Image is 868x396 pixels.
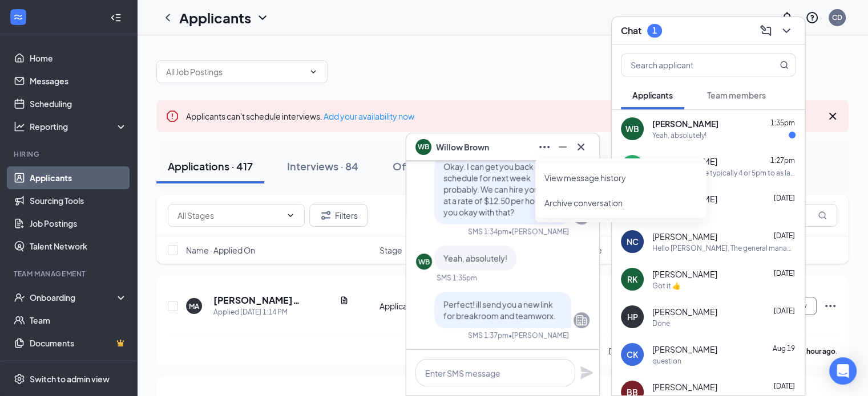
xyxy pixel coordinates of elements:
span: 1:35pm [770,119,795,127]
span: [PERSON_NAME] [652,381,717,393]
svg: ChevronDown [309,67,318,76]
button: Archive conversation [544,197,623,209]
a: Home [30,47,127,70]
span: [DATE] [774,231,795,240]
button: Minimize [554,138,572,156]
span: [PERSON_NAME] [652,268,717,280]
span: [PERSON_NAME] [652,156,717,167]
span: [DATE] [774,382,795,390]
span: Applicants [632,90,673,100]
div: Done [652,319,670,328]
svg: ComposeMessage [759,24,773,38]
a: Talent Network [30,235,127,258]
span: [DATE] [774,269,795,277]
span: [PERSON_NAME] [652,231,717,242]
a: Add your availability now [324,111,414,121]
div: SMS 1:34pm [468,227,508,236]
div: Switch to admin view [30,373,110,385]
div: Hiring [14,149,125,159]
div: HP [627,311,638,322]
svg: UserCheck [14,292,25,303]
svg: Notifications [780,11,794,25]
div: Reporting [30,121,128,132]
div: Applied [DATE] 1:14 PM [213,307,349,318]
svg: QuestionInfo [805,11,819,25]
svg: Cross [826,109,839,123]
button: ComposeMessage [757,22,775,40]
span: [DATE] [774,307,795,315]
div: Offers and hires · 64 [393,159,491,173]
svg: Ellipses [823,299,837,313]
div: MA [189,301,199,311]
div: Got it 👍 [652,281,681,291]
svg: Analysis [14,121,25,132]
div: SMS 1:37pm [468,330,508,340]
span: [DATE] [774,194,795,202]
button: Filter Filters [309,204,368,227]
svg: Collapse [110,12,122,23]
svg: ChevronDown [780,24,793,38]
span: Willow Brown [436,141,489,153]
a: Job Postings [30,212,127,235]
div: Team Management [14,269,125,279]
svg: Error [165,109,179,123]
svg: Plane [580,366,594,379]
a: Messages [30,70,127,92]
svg: Cross [574,140,588,154]
div: 1 [652,26,657,35]
div: CD [832,13,842,22]
span: Okay. I can get you back on the schedule for next week probably. We can hire you back at a rate o... [443,161,559,217]
span: Perfect! ill send you a new link for breakroom and teamworx. [443,299,556,321]
svg: MagnifyingGlass [818,211,827,220]
svg: ChevronDown [286,211,295,220]
a: Scheduling [30,92,127,115]
svg: ChevronDown [256,11,269,25]
span: [PERSON_NAME] [652,306,717,317]
span: Name · Applied On [186,244,255,256]
button: Cross [572,138,590,156]
div: Onboarding [30,292,118,303]
svg: Settings [14,373,25,385]
a: DocumentsCrown [30,332,127,354]
span: Aug 19 [773,344,795,353]
div: Yeah, absolutely! [652,130,706,140]
a: SurveysCrown [30,354,127,377]
h3: Chat [621,25,641,37]
div: WB [418,257,430,267]
div: Hello [PERSON_NAME], The general manager has been on vacation but I will check with him about hav... [652,243,796,253]
input: Search applicant [621,54,757,76]
input: All Job Postings [166,66,304,78]
a: Sourcing Tools [30,189,127,212]
div: RK [627,273,637,285]
span: • [PERSON_NAME] [508,330,569,340]
svg: Company [575,313,588,327]
svg: MagnifyingGlass [780,60,789,70]
div: Interviews · 84 [287,159,358,173]
span: Applicants can't schedule interviews. [186,111,414,121]
span: Stage [380,244,402,256]
span: 1:27pm [770,156,795,165]
svg: WorkstreamLogo [13,11,24,23]
b: an hour ago [797,347,835,356]
svg: Document [340,296,349,305]
input: All Stages [177,209,281,222]
a: Applicants [30,166,127,189]
span: • [PERSON_NAME] [508,227,569,236]
div: NC [627,236,639,247]
svg: Minimize [556,140,570,154]
svg: Ellipses [538,140,551,154]
h5: [PERSON_NAME] [PERSON_NAME] [213,294,335,307]
button: ChevronDown [777,22,796,40]
div: WB [625,123,639,134]
div: question [652,356,681,366]
p: [PERSON_NAME] [PERSON_NAME] has applied more than . [609,346,837,356]
span: Team members [707,90,766,100]
button: Ellipses [535,138,554,156]
h1: Applicants [179,8,251,27]
a: View message history [544,172,697,183]
div: Open Intercom Messenger [829,357,857,385]
svg: Filter [319,209,333,222]
svg: ChevronLeft [161,11,175,25]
